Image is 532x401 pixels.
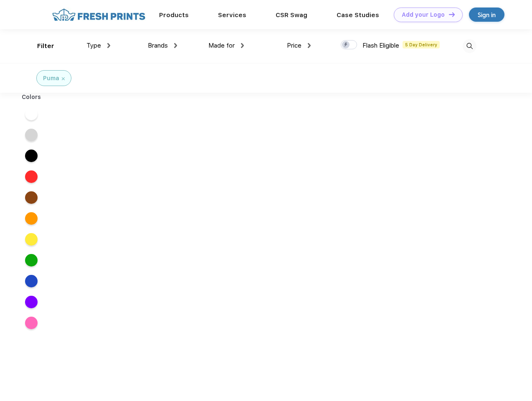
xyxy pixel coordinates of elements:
[469,8,504,22] a: Sign in
[159,11,189,19] a: Products
[62,77,65,80] img: filter_cancel.svg
[218,11,246,19] a: Services
[478,10,496,20] div: Sign in
[86,42,101,49] span: Type
[308,43,311,48] img: dropdown.png
[43,74,59,83] div: Puma
[37,41,54,51] div: Filter
[50,8,148,22] img: fo%20logo%202.webp
[241,43,244,48] img: dropdown.png
[403,41,440,48] span: 5 Day Delivery
[208,42,235,49] span: Made for
[148,42,168,49] span: Brands
[15,93,48,102] div: Colors
[463,39,476,53] img: desktop_search.svg
[287,42,301,49] span: Price
[174,43,177,48] img: dropdown.png
[276,11,307,19] a: CSR Swag
[402,11,445,18] div: Add your Logo
[449,12,455,17] img: DT
[107,43,110,48] img: dropdown.png
[362,42,399,49] span: Flash Eligible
